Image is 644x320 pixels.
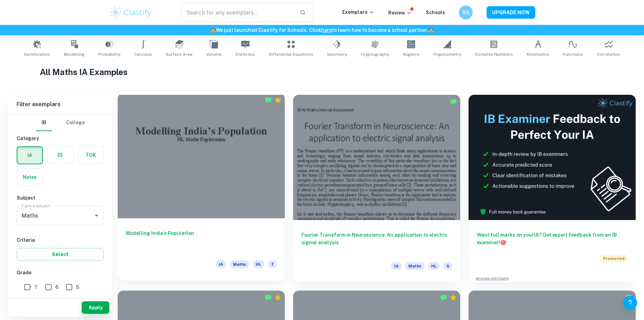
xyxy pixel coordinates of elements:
[444,262,452,270] span: 5
[66,115,85,131] button: College
[450,98,457,105] img: Marked
[17,269,104,276] h6: Grade
[321,27,332,33] a: here
[1,26,643,34] h6: We just launched Clastify for Schools. Click to learn how to become a school partner.
[459,6,473,19] button: SA
[388,9,412,17] p: Review
[327,51,347,57] span: Geometry
[47,147,73,163] button: EE
[181,3,294,22] input: Search for any exemplars...
[391,262,401,270] span: IA
[230,260,249,268] span: Maths
[134,51,152,57] span: Calculus
[477,231,627,246] h6: Want full marks on your IA ? Get expert feedback from an IB examiner!
[253,260,264,268] span: HL
[265,97,272,103] img: Marked
[98,51,120,57] span: Probability
[64,51,84,57] span: Modelling
[301,231,452,254] h6: Fourier Transform in Neuroscience: An application to electric signal analysis
[469,95,636,220] img: Thumbnail
[40,66,605,78] h1: All Maths IA Examples
[475,276,509,281] a: Advertise with Clastify
[206,51,221,57] span: Volume
[82,301,109,314] button: Apply
[8,95,112,114] h6: Filter exemplars
[428,27,434,33] span: 🏫
[17,147,42,164] button: IA
[17,236,104,244] h6: Criteria
[361,51,389,57] span: Cryptography
[166,51,192,57] span: Surface Area
[216,260,226,268] span: IA
[17,248,104,260] button: Select
[24,51,50,57] span: Optimization
[500,240,506,245] span: 🎯
[433,51,461,57] span: Trigonometry
[126,229,276,252] h6: Modelling India’s Population
[17,169,43,185] button: Notes
[235,51,255,57] span: Statistics
[36,115,52,131] button: IB
[210,27,216,33] span: 🏫
[55,283,58,291] span: 6
[109,6,153,19] img: Clastify logo
[17,135,104,142] h6: Category
[600,255,627,262] span: Promoted
[76,283,79,291] span: 5
[293,95,460,282] a: Fourier Transform in Neuroscience: An application to electric signal analysisIAMathsHL5
[274,97,281,103] div: Premium
[469,95,636,282] a: Want full marks on yourIA? Get expert feedback from an IB examiner!PromotedAdvertise with Clastify
[527,51,549,57] span: Kinematics
[17,194,104,202] h6: Subject
[274,294,281,301] div: Premium
[34,283,37,291] span: 7
[342,8,374,16] p: Exemplars
[403,51,419,57] span: Algebra
[563,51,583,57] span: Functions
[118,95,285,282] a: Modelling India’s PopulationIAMathsHL7
[625,294,632,301] img: Marked
[265,294,272,301] img: Marked
[269,51,313,57] span: Differential Equations
[426,10,445,15] a: Schools
[623,296,637,310] button: Help and Feedback
[428,262,439,270] span: HL
[21,203,50,209] label: Type a subject
[462,9,470,16] h6: SA
[440,294,447,301] img: Marked
[36,115,85,131] div: Filter type choice
[406,262,424,270] span: Maths
[597,51,620,57] span: Correlation
[450,294,457,301] div: Premium
[475,51,513,57] span: Complex Numbers
[268,260,276,268] span: 7
[92,211,101,220] button: Open
[487,6,535,19] button: UPGRADE NOW
[78,147,103,163] button: TOK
